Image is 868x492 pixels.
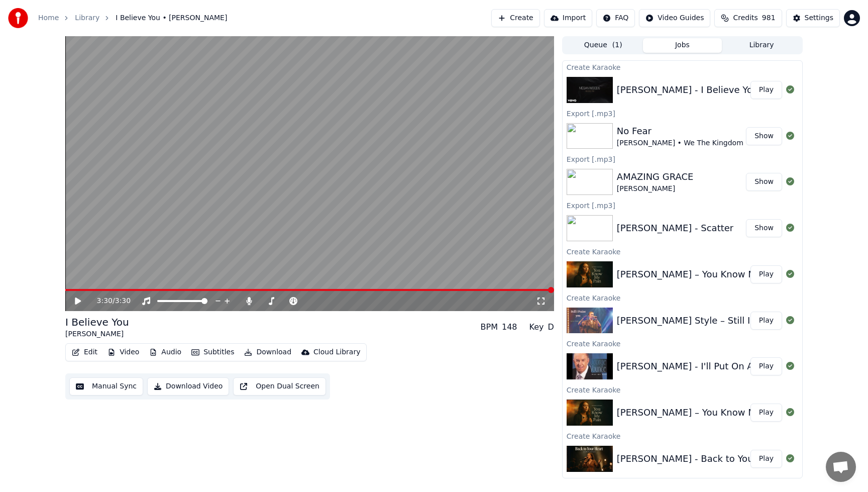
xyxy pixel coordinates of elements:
[750,357,782,375] button: Play
[313,347,360,357] div: Cloud Library
[563,337,802,349] div: Create Karaoke
[233,377,326,396] button: Open Dual Screen
[563,383,802,396] div: Create Karaoke
[750,404,782,422] button: Play
[147,377,229,396] button: Download Video
[617,83,758,97] div: [PERSON_NAME] - I Believe You
[639,9,710,27] button: Video Guides
[596,9,635,27] button: FAQ
[38,13,59,23] a: Home
[563,107,802,119] div: Export [.mp3]
[240,345,295,359] button: Download
[97,296,121,306] div: /
[805,13,833,23] div: Settings
[750,265,782,283] button: Play
[762,13,776,23] span: 981
[502,321,517,333] div: 148
[733,13,757,23] span: Credits
[529,321,544,333] div: Key
[746,219,782,237] button: Show
[563,476,802,488] div: Create Karaoke
[563,61,802,73] div: Create Karaoke
[491,9,540,27] button: Create
[69,377,143,396] button: Manual Sync
[68,345,101,359] button: Edit
[481,321,498,333] div: BPM
[786,9,840,27] button: Settings
[563,430,802,442] div: Create Karaoke
[116,13,227,23] span: I Believe You • [PERSON_NAME]
[38,13,227,23] nav: breadcrumb
[617,314,799,328] div: [PERSON_NAME] Style – Still I Praise You
[746,127,782,145] button: Show
[544,9,592,27] button: Import
[103,345,143,359] button: Video
[617,170,694,184] div: AMAZING GRACE
[563,245,802,257] div: Create Karaoke
[563,199,802,211] div: Export [.mp3]
[563,291,802,304] div: Create Karaoke
[97,296,113,306] span: 3:30
[617,221,733,235] div: [PERSON_NAME] - Scatter
[548,321,554,333] div: D
[65,329,129,339] div: [PERSON_NAME]
[750,450,782,468] button: Play
[563,153,802,165] div: Export [.mp3]
[564,38,643,53] button: Queue
[75,13,99,23] a: Library
[8,8,28,28] img: youka
[617,359,785,373] div: [PERSON_NAME] - I'll Put On A Crown
[187,345,238,359] button: Subtitles
[617,138,743,148] div: [PERSON_NAME] • We The Kingdom
[617,124,743,138] div: No Fear
[643,38,722,53] button: Jobs
[746,173,782,191] button: Show
[612,40,622,50] span: ( 1 )
[750,81,782,99] button: Play
[617,184,694,194] div: [PERSON_NAME]
[65,315,129,329] div: I Believe You
[722,38,801,53] button: Library
[714,9,782,27] button: Credits981
[750,312,782,330] button: Play
[115,296,131,306] span: 3:30
[145,345,185,359] button: Audio
[826,452,856,482] a: Open chat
